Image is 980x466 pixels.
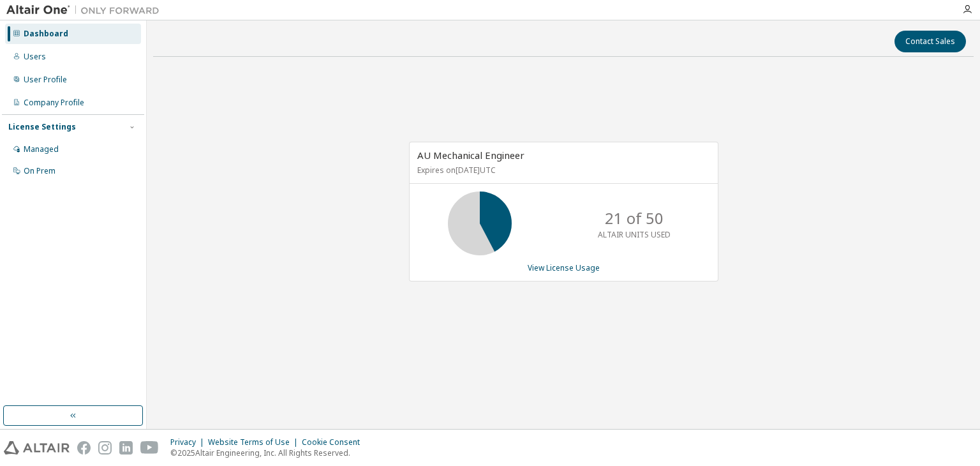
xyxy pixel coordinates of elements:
img: linkedin.svg [119,441,133,455]
a: View License Usage [528,262,600,273]
div: Company Profile [24,98,84,108]
p: 21 of 50 [605,207,664,229]
div: On Prem [24,166,56,176]
img: altair_logo.svg [4,441,70,455]
div: Dashboard [24,29,68,39]
img: Altair One [6,4,166,17]
div: License Settings [8,122,76,132]
div: User Profile [24,75,67,85]
div: Website Terms of Use [208,437,302,447]
div: Users [24,52,46,62]
button: Contact Sales [895,31,966,52]
p: Expires on [DATE] UTC [417,165,707,176]
p: ALTAIR UNITS USED [598,229,671,240]
img: instagram.svg [98,441,112,455]
div: Privacy [170,437,208,447]
img: facebook.svg [77,441,91,455]
span: AU Mechanical Engineer [417,149,524,162]
div: Managed [24,144,59,154]
img: youtube.svg [140,441,159,455]
p: © 2025 Altair Engineering, Inc. All Rights Reserved. [170,447,367,458]
div: Cookie Consent [302,437,367,447]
